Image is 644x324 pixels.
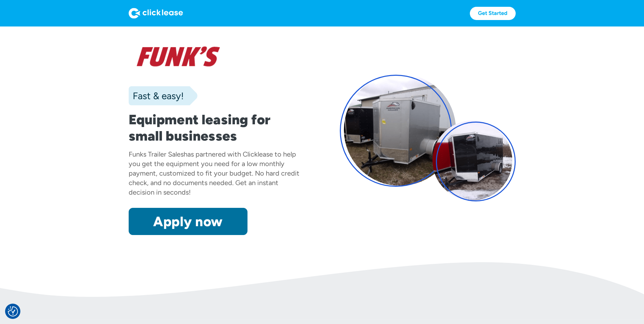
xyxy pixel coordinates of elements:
div: Fast & easy! [129,89,184,103]
h1: Equipment leasing for small businesses [129,111,305,144]
div: has partnered with Clicklease to help you get the equipment you need for a low monthly payment, c... [129,150,299,196]
img: Revisit consent button [8,306,18,317]
div: Funks Trailer Sales [129,150,184,158]
a: Get Started [470,7,516,20]
img: Logo [129,8,183,19]
a: Apply now [129,208,247,235]
button: Consent Preferences [8,306,18,317]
